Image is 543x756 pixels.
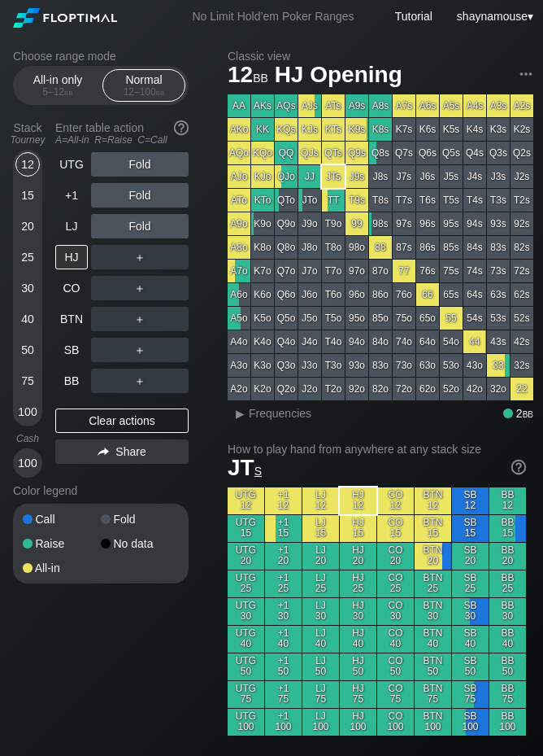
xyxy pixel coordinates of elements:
[377,515,414,542] div: CO 15
[55,245,88,269] div: HJ
[228,626,264,653] div: UTG 40
[487,212,510,235] div: 93s
[298,307,321,330] div: J5o
[463,378,486,400] div: 42o
[55,115,189,152] div: Enter table action
[228,570,264,597] div: UTG 25
[55,276,88,300] div: CO
[345,283,368,306] div: 96o
[98,448,109,457] img: share.864f2f62.svg
[7,433,49,444] div: Cash
[369,118,392,141] div: K8s
[298,378,321,400] div: J2o
[415,681,451,708] div: BTN 75
[172,119,190,137] img: help.32db89a4.svg
[340,487,376,514] div: HJ 12
[523,407,533,420] span: bb
[15,183,40,208] div: 15
[322,260,345,282] div: T7o
[345,118,368,141] div: K9s
[463,260,486,282] div: 74s
[55,152,88,177] div: UTG
[517,65,535,83] img: ellipsis.fd386fe8.svg
[489,570,526,597] div: BB 25
[228,354,250,377] div: A3o
[463,189,486,212] div: T4s
[369,236,392,259] div: 88
[298,236,321,259] div: J8o
[510,142,533,164] div: Q2s
[55,183,88,208] div: +1
[55,214,88,238] div: LJ
[510,283,533,306] div: 62s
[440,189,463,212] div: T5s
[275,283,298,306] div: Q6o
[302,653,339,680] div: LJ 50
[510,260,533,282] div: 72s
[416,189,439,212] div: T6s
[510,212,533,235] div: 92s
[228,94,250,117] div: AA
[393,165,415,188] div: J7s
[298,142,321,164] div: QJs
[253,68,268,85] span: bb
[440,236,463,259] div: 85s
[298,118,321,141] div: KJs
[416,118,439,141] div: K6s
[228,236,250,259] div: A8o
[377,681,414,708] div: CO 75
[275,118,298,141] div: KQs
[15,276,40,300] div: 30
[463,94,486,117] div: A4s
[322,354,345,377] div: T3o
[369,260,392,282] div: 87o
[101,513,179,525] div: Fold
[251,165,274,188] div: KJo
[416,236,439,259] div: 86s
[228,598,264,625] div: UTG 30
[322,330,345,353] div: T4o
[369,330,392,353] div: 84o
[272,63,405,90] span: HJ Opening
[15,245,40,269] div: 25
[298,94,321,117] div: AJs
[101,538,179,549] div: No data
[369,94,392,117] div: A8s
[440,212,463,235] div: 95s
[510,458,528,476] img: help.32db89a4.svg
[440,94,463,117] div: A5s
[345,260,368,282] div: 97o
[302,626,339,653] div: LJ 40
[13,478,189,504] div: Color legend
[251,283,274,306] div: K6o
[228,443,526,456] h2: How to play hand from anywhere at any stack size
[228,283,250,306] div: A6o
[416,283,439,306] div: 66
[265,515,302,542] div: +1 15
[452,626,489,653] div: SB 40
[415,515,451,542] div: BTN 15
[393,378,415,400] div: 72o
[275,189,298,212] div: QTo
[302,570,339,597] div: LJ 25
[452,515,489,542] div: SB 15
[457,10,528,23] span: shaynamouse
[275,354,298,377] div: Q3o
[453,7,536,25] div: ▾
[340,598,376,625] div: HJ 30
[369,354,392,377] div: 83o
[416,378,439,400] div: 62o
[228,118,250,141] div: AKo
[463,142,486,164] div: Q4s
[251,94,274,117] div: AKs
[228,307,250,330] div: A5o
[298,330,321,353] div: J4o
[106,70,181,101] div: Normal
[440,165,463,188] div: J5s
[322,118,345,141] div: KTs
[13,50,189,63] h2: Choose range mode
[55,307,88,331] div: BTN
[369,283,392,306] div: 86o
[369,165,392,188] div: J8s
[251,189,274,212] div: KTo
